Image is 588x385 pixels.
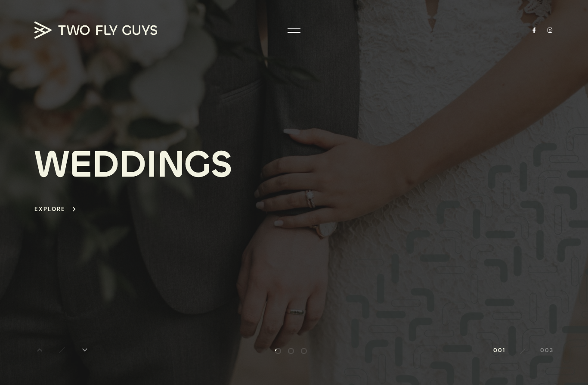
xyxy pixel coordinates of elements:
div: Next slide [80,345,90,355]
div: E [69,144,92,184]
div: keyboard_arrow_right [70,205,78,213]
i: keyboard_arrow_up [34,345,45,355]
div: Go to slide 1 [275,348,281,354]
div: G [185,144,210,184]
div: W [34,144,69,184]
div: D [92,144,119,184]
a: WEDDINGS [34,144,232,202]
img: TWO FLY GUYS MEDIA [34,22,157,39]
div: S [210,144,232,184]
div: Go to slide 2 [288,348,294,354]
div: Previous slide [34,345,45,355]
div: I [146,144,157,184]
i: keyboard_arrow_down [80,345,90,355]
a: Explore keyboard_arrow_right [34,204,78,214]
div: N [157,144,185,184]
div: Explore [34,204,65,214]
div: Go to slide 3 [301,348,307,354]
div: D [119,144,146,184]
a: TWO FLY GUYS MEDIA TWO FLY GUYS MEDIA [34,22,164,39]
